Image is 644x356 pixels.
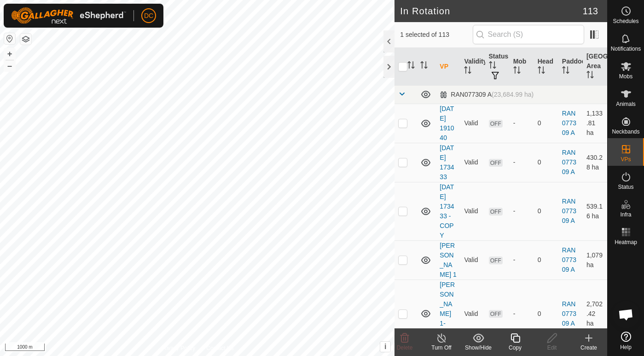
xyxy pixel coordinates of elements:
span: DC [144,11,153,21]
span: OFF [489,159,503,167]
div: - [513,309,530,319]
div: - [513,206,530,216]
th: Mob [510,48,534,86]
th: [GEOGRAPHIC_DATA] Area [583,48,607,86]
span: OFF [489,120,503,128]
a: [PERSON_NAME] 1-VP001 [440,281,455,346]
td: Valid [460,143,485,182]
th: Validity [460,48,485,86]
td: 0 [534,280,558,348]
td: 1,079 ha [583,240,607,280]
a: Contact Us [206,344,233,352]
div: Copy [497,344,534,352]
a: [DATE] 173433 - COPY [440,183,454,239]
td: 0 [534,240,558,280]
span: VPs [621,157,631,162]
div: - [513,158,530,167]
div: Create [570,344,607,352]
td: Valid [460,280,485,348]
p-sorticon: Activate to sort [420,63,428,70]
a: RAN077309 A [562,198,576,224]
button: – [4,60,15,71]
div: Turn Off [423,344,460,352]
a: RAN077309 A [562,300,576,327]
span: Help [620,344,632,350]
button: + [4,48,15,59]
th: VP [436,48,460,86]
p-sorticon: Activate to sort [464,68,471,75]
button: i [380,342,390,352]
th: Status [485,48,510,86]
span: Heatmap [615,239,637,245]
a: [PERSON_NAME] 1 [440,242,457,278]
th: Head [534,48,558,86]
span: 113 [583,4,598,18]
div: - [513,255,530,265]
span: Delete [397,344,413,351]
p-sorticon: Activate to sort [562,68,569,75]
td: Valid [460,240,485,280]
span: 1 selected of 113 [400,30,472,40]
input: Search (S) [473,25,584,44]
p-sorticon: Activate to sort [407,63,415,70]
a: Privacy Policy [161,344,196,352]
div: RAN077309 A [440,91,534,99]
a: Help [608,328,644,354]
span: Mobs [619,74,632,79]
span: (23,684.99 ha) [492,91,534,98]
a: RAN077309 A [562,149,576,175]
span: OFF [489,310,503,318]
td: Valid [460,104,485,143]
p-sorticon: Activate to sort [489,63,496,70]
span: Schedules [613,18,638,24]
a: [DATE] 173433 [440,144,454,181]
span: Infra [620,212,631,217]
p-sorticon: Activate to sort [513,68,521,75]
div: Show/Hide [460,344,497,352]
td: 0 [534,143,558,182]
span: Notifications [611,46,641,52]
td: 0 [534,104,558,143]
div: Edit [534,344,570,352]
span: OFF [489,257,503,264]
div: Open chat [612,301,640,328]
a: RAN077309 A [562,246,576,273]
a: [DATE] 191040 [440,105,454,141]
td: 539.16 ha [583,182,607,240]
h2: In Rotation [400,6,582,17]
img: Gallagher Logo [11,7,126,24]
span: Animals [616,101,636,107]
p-sorticon: Activate to sort [538,68,545,75]
span: Neckbands [612,129,639,134]
span: Status [618,184,633,190]
div: - [513,118,530,128]
td: 1,133.81 ha [583,104,607,143]
button: Map Layers [20,34,31,45]
a: RAN077309 A [562,110,576,136]
td: 0 [534,182,558,240]
td: 430.28 ha [583,143,607,182]
th: Paddock [558,48,583,86]
span: OFF [489,208,503,216]
button: Reset Map [4,33,15,44]
td: Valid [460,182,485,240]
p-sorticon: Activate to sort [586,72,594,80]
span: i [384,343,386,350]
td: 2,702.42 ha [583,280,607,348]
